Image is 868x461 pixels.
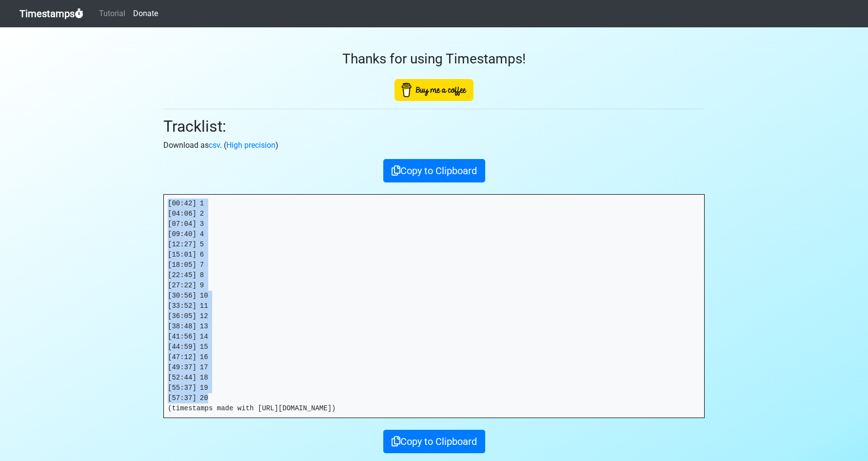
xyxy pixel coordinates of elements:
h2: Tracklist: [163,117,705,136]
pre: [00:42] 1 [04:06] 2 [07:04] 3 [09:40] 4 [12:27] 5 [15:01] 6 [18:05] 7 [22:45] 8 [27:22] 9 [30:56]... [164,195,704,418]
a: Donate [129,4,162,23]
a: Timestamps [20,4,83,23]
img: Buy Me A Coffee [395,79,473,101]
a: Tutorial [95,4,129,23]
h3: Thanks for using Timestamps! [163,51,705,67]
iframe: Drift Widget Chat Controller [819,412,856,449]
button: Copy to Clipboard [383,430,485,453]
p: Download as . ( ) [163,140,705,151]
a: High precision [226,140,276,150]
button: Copy to Clipboard [383,159,485,182]
a: csv [209,140,220,150]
